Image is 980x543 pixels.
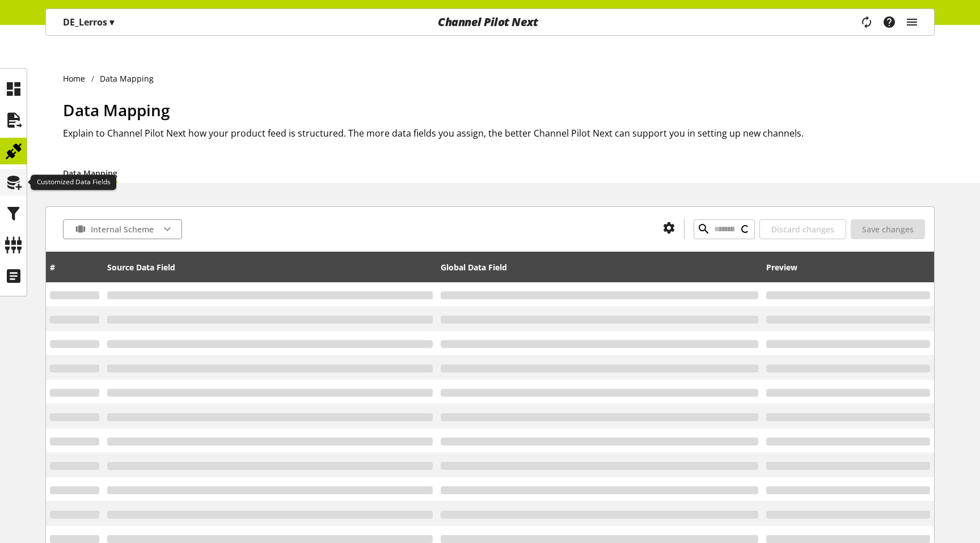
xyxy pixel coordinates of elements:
div: Source Data Field [107,254,433,281]
span: Discard changes [771,223,834,235]
span: Data Mapping [63,99,170,121]
nav: main navigation [45,9,935,36]
a: Data Mapping [63,167,117,179]
button: Discard changes [759,219,846,239]
div: Customized Data Fields [31,175,116,190]
p: DE_Lerros [63,15,114,29]
a: Home [63,73,91,84]
h2: Explain to Channel Pilot Next how your product feed is structured. The more data fields you assig... [63,126,935,140]
div: Preview [766,254,930,281]
span: Save changes [862,223,914,235]
div: # [50,254,99,281]
div: Global Data Field [441,254,759,281]
button: Save changes [851,219,925,239]
span: ▾ [109,16,114,28]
